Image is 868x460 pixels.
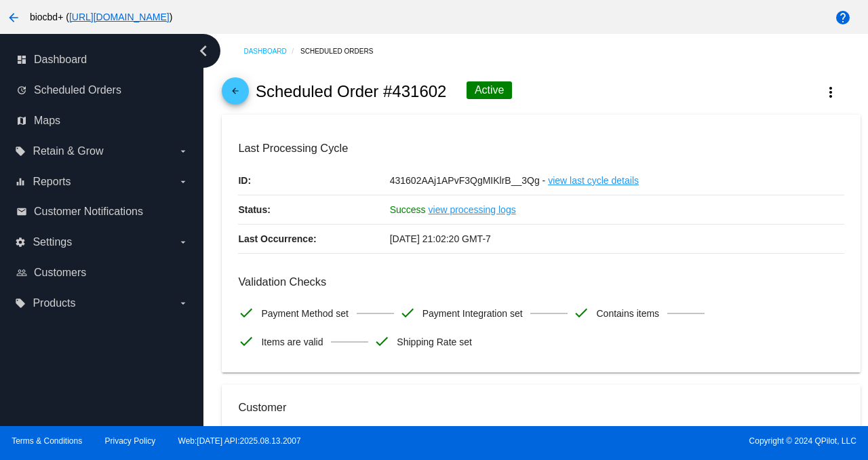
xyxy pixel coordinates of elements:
[15,237,26,248] i: settings
[33,236,72,248] span: Settings
[69,12,170,22] a: [URL][DOMAIN_NAME]
[238,275,844,288] h3: Validation Checks
[34,206,143,218] span: Customer Notifications
[34,267,86,279] span: Customers
[823,84,839,100] mat-icon: more_vert
[33,176,71,188] span: Reports
[16,206,27,217] i: email
[261,299,348,328] span: Payment Method set
[178,146,189,157] i: arrow_drop_down
[390,175,546,186] span: 431602AAj1APvF3QgMIKlrB__3Qg -
[15,176,26,187] i: equalizer
[34,84,121,96] span: Scheduled Orders
[16,267,27,278] i: people_outline
[178,436,301,446] a: Web:[DATE] API:2025.08.13.2007
[429,195,516,224] a: view processing logs
[397,328,472,356] span: Shipping Rate set
[446,436,856,446] span: Copyright © 2024 QPilot, LLC
[16,85,27,96] i: update
[16,110,189,132] a: map Maps
[238,401,844,414] h3: Customer
[193,40,214,62] i: chevron_left
[300,41,385,62] a: Scheduled Orders
[16,49,189,71] a: dashboard Dashboard
[33,145,103,157] span: Retain & Grow
[238,225,389,253] p: Last Occurrence:
[105,436,156,446] a: Privacy Policy
[227,86,243,102] mat-icon: arrow_back
[178,237,189,248] i: arrow_drop_down
[548,166,639,195] a: view last cycle details
[238,195,389,224] p: Status:
[34,54,87,66] span: Dashboard
[16,54,27,65] i: dashboard
[178,176,189,187] i: arrow_drop_down
[238,166,389,195] p: ID:
[238,142,844,155] h3: Last Processing Cycle
[390,204,426,215] span: Success
[422,299,523,328] span: Payment Integration set
[34,115,60,127] span: Maps
[238,305,254,321] mat-icon: check
[596,299,659,328] span: Contains items
[15,146,26,157] i: local_offer
[256,82,447,101] h2: Scheduled Order #431602
[16,115,27,126] i: map
[390,233,491,244] span: [DATE] 21:02:20 GMT-7
[261,328,323,356] span: Items are valid
[30,12,172,22] span: biocbd+ ( )
[243,41,300,62] a: Dashboard
[399,305,416,321] mat-icon: check
[467,81,513,99] div: Active
[573,305,589,321] mat-icon: check
[5,9,22,26] mat-icon: arrow_back
[33,297,75,309] span: Products
[835,9,851,26] mat-icon: help
[16,79,189,101] a: update Scheduled Orders
[15,298,26,309] i: local_offer
[374,333,390,349] mat-icon: check
[12,436,82,446] a: Terms & Conditions
[16,262,189,284] a: people_outline Customers
[238,425,844,436] p: 922737: [PERSON_NAME] [EMAIL_ADDRESS][DOMAIN_NAME]
[178,298,189,309] i: arrow_drop_down
[238,333,254,349] mat-icon: check
[16,201,189,223] a: email Customer Notifications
